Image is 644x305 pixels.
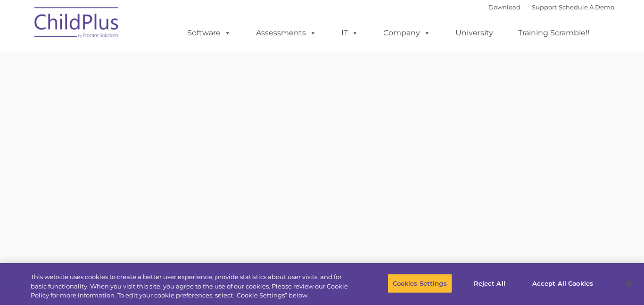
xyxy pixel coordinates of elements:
button: Accept All Cookies [527,273,598,293]
img: ChildPlus by Procare Solutions [30,0,124,48]
a: Training Scramble!! [509,24,599,42]
div: This website uses cookies to create a better user experience, provide statistics about user visit... [31,272,354,300]
a: Assessments [247,24,326,42]
button: Close [619,273,639,294]
a: Schedule A Demo [559,3,614,11]
a: Software [178,24,240,42]
a: Company [374,24,440,42]
button: Cookies Settings [388,273,452,293]
a: Support [532,3,557,11]
font: | [488,3,614,11]
button: Reject All [460,273,519,293]
a: Download [488,3,520,11]
a: IT [332,24,368,42]
a: University [446,24,503,42]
